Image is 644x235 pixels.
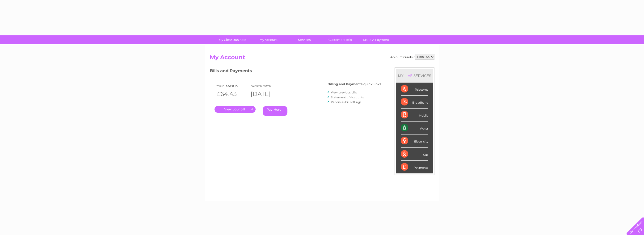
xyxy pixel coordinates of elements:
a: Make A Payment [357,35,396,44]
a: My Clear Business [213,35,252,44]
div: Gas [401,148,428,161]
th: [DATE] [248,89,282,99]
div: Broadband [401,96,428,109]
a: . [215,106,256,113]
h3: Bills and Payments [210,67,381,76]
div: Electricity [401,134,428,147]
div: LIVE [404,73,413,78]
a: Pay Here [263,106,287,116]
div: Mobile [401,109,428,122]
a: View previous bills [331,91,357,94]
a: My Account [249,35,288,44]
div: Water [401,122,428,134]
div: MY SERVICES [396,69,433,82]
td: Your latest bill [215,83,248,89]
a: Paperless bill settings [331,100,361,104]
td: Invoice date [248,83,282,89]
div: Telecoms [401,83,428,96]
h4: Billing and Payments quick links [328,82,381,86]
div: Account number [390,54,434,60]
div: Payments [401,161,428,173]
a: Services [285,35,324,44]
th: £64.43 [215,89,248,99]
a: Customer Help [321,35,360,44]
a: Statement of Accounts [331,96,364,99]
h2: My Account [210,54,434,63]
